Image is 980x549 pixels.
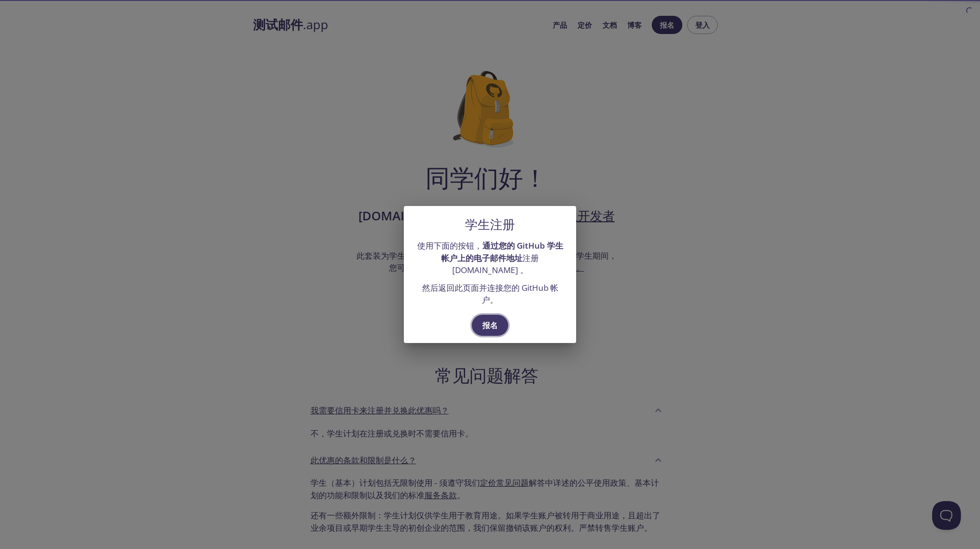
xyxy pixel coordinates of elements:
[465,216,515,233] font: 学生注册
[422,282,558,306] font: 然后返回此页面并连接您的 GitHub 帐户。
[482,320,498,331] font: 报名
[417,240,482,251] font: 使用下面的按钮，
[472,315,508,336] button: 报名
[441,240,563,263] font: 通过您的 GitHub 学生帐户上的电子邮件地址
